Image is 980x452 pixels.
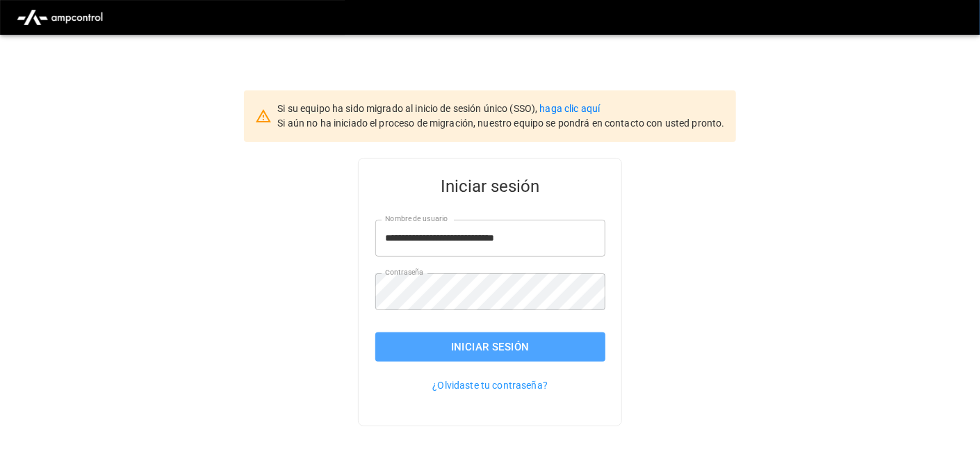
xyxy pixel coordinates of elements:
label: Contraseña [385,267,424,278]
button: Iniciar sesión [375,332,605,362]
a: haga clic aquí [540,103,601,114]
label: Nombre de usuario [385,213,448,225]
h5: Iniciar sesión [375,175,605,197]
p: ¿Olvidaste tu contraseña? [375,378,605,392]
img: ampcontrol.io logo [11,4,108,31]
span: Si su equipo ha sido migrado al inicio de sesión único (SSO), [277,103,539,114]
span: Si aún no ha iniciado el proceso de migración, nuestro equipo se pondrá en contacto con usted pro... [277,118,724,129]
